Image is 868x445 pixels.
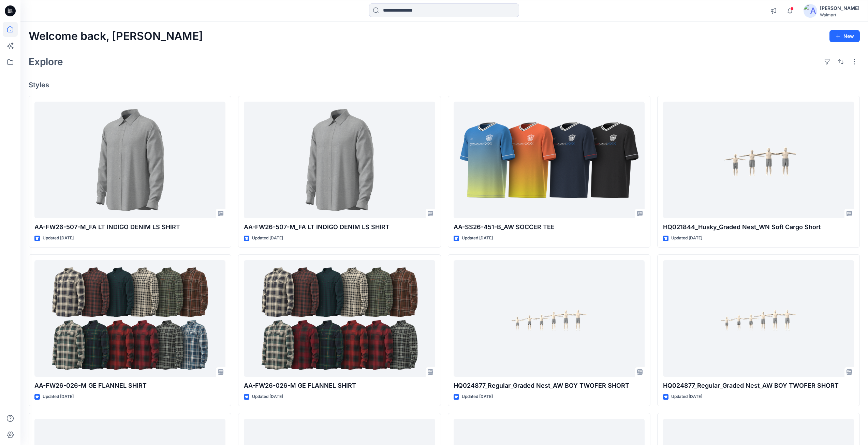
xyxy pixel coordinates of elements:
[454,222,645,232] p: AA-SS26-451-B_AW SOCCER TEE
[820,12,859,17] div: Walmart
[29,56,63,67] h2: Explore
[671,235,702,242] p: Updated [DATE]
[663,102,854,219] a: HQ021844_Husky_Graded Nest_WN Soft Cargo Short
[671,393,702,400] p: Updated [DATE]
[43,235,74,242] p: Updated [DATE]
[252,235,283,242] p: Updated [DATE]
[663,260,854,377] a: HQ024877_Regular_Graded Nest_AW BOY TWOFER SHORT
[34,102,225,219] a: AA-FW26-507-M_FA LT INDIGO DENIM LS SHIRT
[454,260,645,377] a: HQ024877_Regular_Graded Nest_AW BOY TWOFER SHORT
[829,30,860,42] button: New
[244,102,435,219] a: AA-FW26-507-M_FA LT INDIGO DENIM LS SHIRT
[820,4,859,12] div: [PERSON_NAME]
[34,222,225,232] p: AA-FW26-507-M_FA LT INDIGO DENIM LS SHIRT
[462,393,493,400] p: Updated [DATE]
[454,102,645,219] a: AA-SS26-451-B_AW SOCCER TEE
[34,381,225,390] p: AA-FW26-026-M GE FLANNEL SHIRT
[244,381,435,390] p: AA-FW26-026-M GE FLANNEL SHIRT
[804,4,817,18] img: avatar
[454,381,645,390] p: HQ024877_Regular_Graded Nest_AW BOY TWOFER SHORT
[244,222,435,232] p: AA-FW26-507-M_FA LT INDIGO DENIM LS SHIRT
[29,81,860,89] h4: Styles
[29,30,203,43] h2: Welcome back, [PERSON_NAME]
[34,260,225,377] a: AA-FW26-026-M GE FLANNEL SHIRT
[244,260,435,377] a: AA-FW26-026-M GE FLANNEL SHIRT
[462,235,493,242] p: Updated [DATE]
[43,393,74,400] p: Updated [DATE]
[663,222,854,232] p: HQ021844_Husky_Graded Nest_WN Soft Cargo Short
[663,381,854,390] p: HQ024877_Regular_Graded Nest_AW BOY TWOFER SHORT
[252,393,283,400] p: Updated [DATE]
